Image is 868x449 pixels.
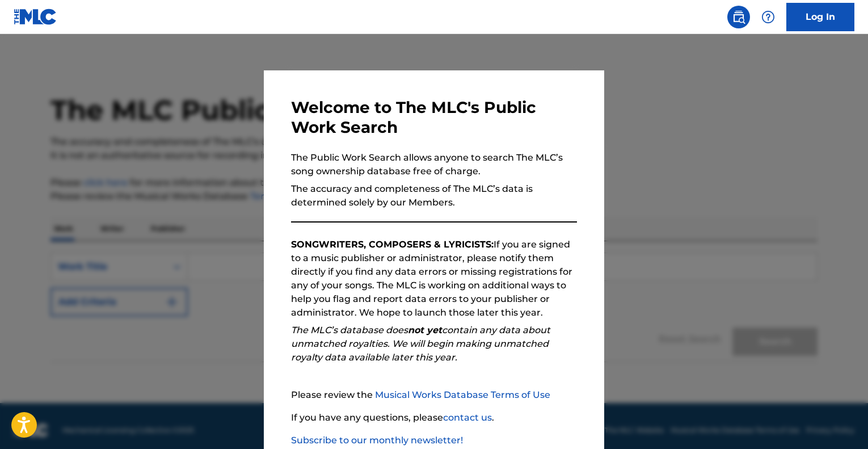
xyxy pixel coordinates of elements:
[14,9,57,25] img: MLC Logo
[757,6,779,28] div: Help
[291,182,577,209] p: The accuracy and completeness of The MLC’s data is determined solely by our Members.
[291,325,550,363] em: The MLC’s database does contain any data about unmatched royalties. We will begin making unmatche...
[291,98,577,137] h3: Welcome to The MLC's Public Work Search
[291,435,463,446] a: Subscribe to our monthly newsletter!
[727,6,750,28] a: Public Search
[443,412,492,423] a: contact us
[291,151,577,178] p: The Public Work Search allows anyone to search The MLC’s song ownership database free of charge.
[732,10,745,24] img: search
[761,10,775,24] img: help
[786,3,854,31] a: Log In
[291,239,494,250] strong: SONGWRITERS, COMPOSERS & LYRICISTS:
[291,411,577,425] p: If you have any questions, please .
[408,325,442,335] strong: not yet
[375,389,550,400] a: Musical Works Database Terms of Use
[291,238,577,320] p: If you are signed to a music publisher or administrator, please notify them directly if you find ...
[811,395,868,449] iframe: Chat Widget
[291,388,577,402] p: Please review the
